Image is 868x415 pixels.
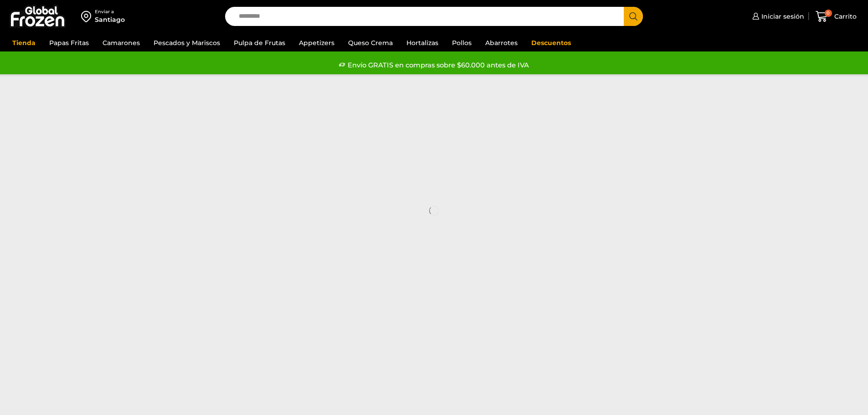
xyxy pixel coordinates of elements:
a: Queso Crema [344,34,397,51]
button: Search button [624,7,643,26]
a: Pulpa de Frutas [229,34,290,51]
a: Abarrotes [481,34,522,51]
a: Camarones [98,34,144,51]
div: Santiago [95,15,125,24]
img: address-field-icon.svg [81,9,95,24]
a: Papas Fritas [45,34,93,51]
a: Pescados y Mariscos [149,34,225,51]
a: Tienda [8,34,40,51]
a: Iniciar sesión [750,7,804,26]
a: Hortalizas [402,34,443,51]
span: 0 [825,10,832,17]
span: Carrito [832,12,857,21]
a: 0 Carrito [813,6,859,27]
div: Enviar a [95,9,125,15]
span: Iniciar sesión [759,12,804,21]
a: Appetizers [294,34,339,51]
a: Pollos [447,34,476,51]
a: Descuentos [527,34,575,51]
